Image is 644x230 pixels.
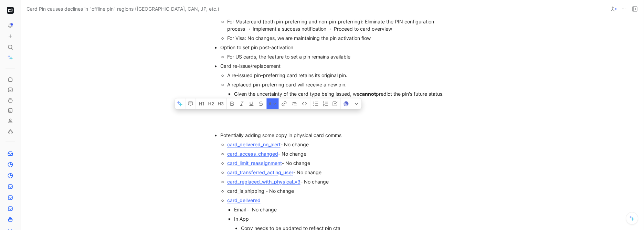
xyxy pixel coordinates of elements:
div: A re-issued pin-preferring card retains its original pin. [227,72,452,79]
div: In App [234,215,452,222]
img: Brex [7,7,14,14]
div: Email - No change [234,206,452,213]
a: card_limit_reassignment [227,160,282,166]
button: Brex [6,6,15,15]
div: - No change [227,178,452,185]
div: Given the uncertainty of the card type being issued, we predict the pin's future status. Most lik... [234,90,452,105]
div: - No change [227,169,452,176]
div: For Visa: No changes, we are maintaining the pin activation flow [227,34,452,42]
a: card_delivered_no_alert [227,142,281,147]
div: Option to set pin post-activation [220,44,452,51]
div: A replaced pin-preferring card will receive a new pin. [227,81,452,88]
strong: cannot [359,91,376,97]
a: card_transferred_acting_user [227,169,293,175]
div: card_is_shipping - No change [227,187,452,195]
a: card_replaced_with_physical_v3 [227,179,300,185]
a: card_access_changed [227,151,278,157]
div: For US cards, the feature to set a pin remains available [227,53,452,60]
div: - No change [227,150,452,157]
a: card_delivered [227,197,261,203]
div: - No change [227,159,452,167]
div: - No change [227,141,452,148]
div: For Mastercard (both pin-preferring and non-pin-preferring): Eliminate the PIN configuration proc... [227,18,452,32]
span: Card Pin causes declines in "offline pin" regions ([GEOGRAPHIC_DATA], CAN, JP, etc.) [27,5,219,13]
div: Card re-issue/replacement [220,62,452,70]
div: Potentially adding some copy in physical card comms [220,132,452,139]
